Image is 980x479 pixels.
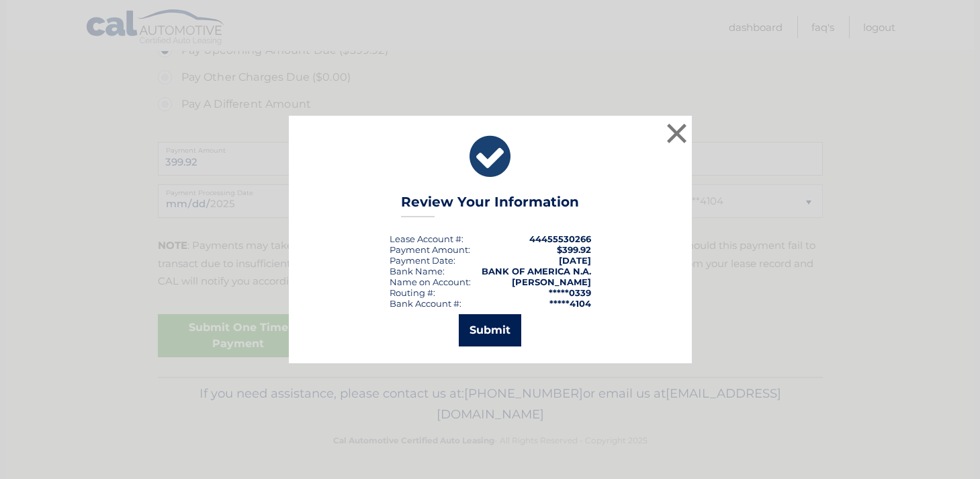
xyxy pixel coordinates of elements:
[390,233,463,244] div: Lease Account #:
[390,287,435,298] div: Routing #:
[664,120,691,147] button: ×
[390,255,455,266] div: :
[482,266,591,277] strong: BANK OF AMERICA N.A.
[559,255,591,266] span: [DATE]
[512,277,591,287] strong: [PERSON_NAME]
[390,244,470,255] div: Payment Amount:
[390,255,453,266] span: Payment Date
[401,194,579,217] h3: Review Your Information
[390,277,471,287] div: Name on Account:
[529,233,591,244] strong: 44455530266
[459,314,521,346] button: Submit
[390,266,445,277] div: Bank Name:
[557,244,591,255] span: $399.92
[390,298,461,309] div: Bank Account #:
